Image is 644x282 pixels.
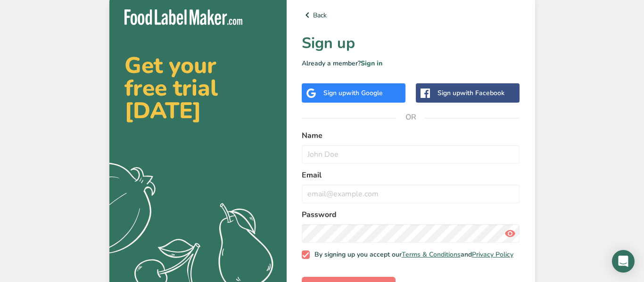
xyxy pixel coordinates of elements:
div: Open Intercom Messenger [612,250,635,273]
a: Back [302,9,520,21]
label: Email [302,169,520,181]
label: Password [302,209,520,220]
input: email@example.com [302,185,520,203]
span: with Google [346,89,383,97]
div: Sign up [323,88,383,98]
span: with Facebook [460,89,504,97]
span: By signing up you accept our and [310,250,513,259]
h1: Sign up [302,32,520,55]
label: Name [302,130,520,141]
a: Sign in [361,59,382,68]
input: John Doe [302,145,520,164]
div: Sign up [438,88,504,98]
a: Privacy Policy [472,250,513,259]
h2: Get your free trial [DATE] [124,54,272,122]
p: Already a member? [302,58,520,68]
img: Food Label Maker [124,9,242,25]
a: Terms & Conditions [402,250,461,259]
span: OR [396,103,425,131]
